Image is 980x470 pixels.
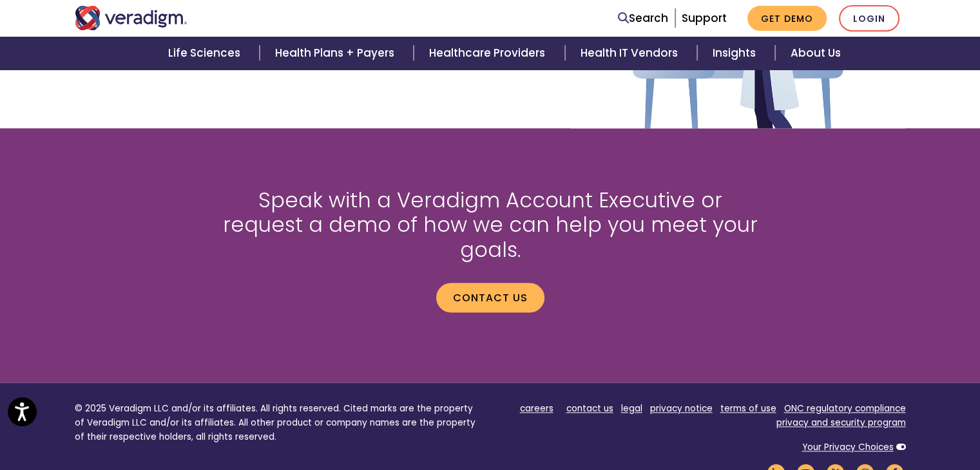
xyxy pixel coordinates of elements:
[621,402,642,415] a: legal
[650,402,713,415] a: privacy notice
[436,283,544,312] a: Contact us
[216,188,764,262] h2: Speak with a Veradigm Account Executive or request a demo of how we can help you meet your goals.
[414,37,564,70] a: Healthcare Providers
[776,417,906,429] a: privacy and security program
[839,5,899,32] a: Login
[802,441,894,453] a: Your Privacy Choices
[75,402,481,444] p: © 2025 Veradigm LLC and/or its affiliates. All rights reserved. Cited marks are the property of V...
[520,402,553,415] a: careers
[75,6,187,30] img: Veradigm logo
[566,402,613,415] a: contact us
[682,10,727,26] a: Support
[260,37,414,70] a: Health Plans + Payers
[784,402,906,415] a: ONC regulatory compliance
[775,37,856,70] a: About Us
[618,10,668,27] a: Search
[697,37,775,70] a: Insights
[565,37,697,70] a: Health IT Vendors
[720,402,776,415] a: terms of use
[153,37,260,70] a: Life Sciences
[747,6,827,31] a: Get Demo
